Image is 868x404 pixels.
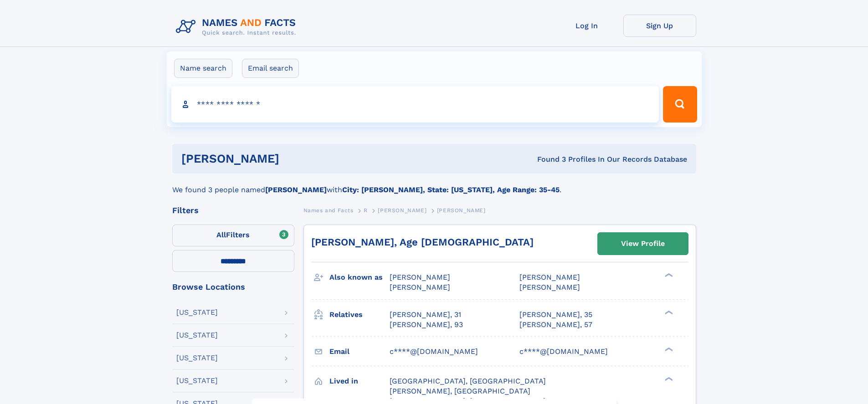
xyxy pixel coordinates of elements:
[519,283,580,291] span: [PERSON_NAME]
[390,310,461,320] a: [PERSON_NAME], 31
[364,207,368,214] span: R
[311,236,534,248] a: [PERSON_NAME], Age [DEMOGRAPHIC_DATA]
[265,185,327,194] b: [PERSON_NAME]
[663,272,673,278] div: ❯
[176,377,218,384] div: [US_STATE]
[303,205,354,216] a: Names and Facts
[390,283,450,291] span: [PERSON_NAME]
[390,387,530,395] span: [PERSON_NAME], [GEOGRAPHIC_DATA]
[663,309,673,315] div: ❯
[378,207,426,214] span: [PERSON_NAME]
[242,59,299,78] label: Email search
[176,354,218,362] div: [US_STATE]
[174,59,232,78] label: Name search
[519,310,592,320] a: [PERSON_NAME], 35
[172,225,294,246] label: Filters
[663,376,673,382] div: ❯
[623,15,696,37] a: Sign Up
[519,320,592,330] a: [PERSON_NAME], 57
[390,377,546,385] span: [GEOGRAPHIC_DATA], [GEOGRAPHIC_DATA]
[437,207,486,214] span: [PERSON_NAME]
[172,283,294,291] div: Browse Locations
[216,230,226,239] span: All
[329,270,390,285] h3: Also known as
[172,206,294,215] div: Filters
[663,86,697,123] button: Search Button
[329,307,390,322] h3: Relatives
[519,273,580,281] span: [PERSON_NAME]
[181,153,408,164] h1: [PERSON_NAME]
[408,154,687,164] div: Found 3 Profiles In Our Records Database
[342,185,560,194] b: City: [PERSON_NAME], State: [US_STATE], Age Range: 35-45
[176,309,218,316] div: [US_STATE]
[390,320,463,330] a: [PERSON_NAME], 93
[378,205,426,216] a: [PERSON_NAME]
[621,233,665,254] div: View Profile
[171,86,659,123] input: search input
[550,15,623,37] a: Log In
[663,346,673,352] div: ❯
[598,233,688,255] a: View Profile
[390,273,450,281] span: [PERSON_NAME]
[329,344,390,359] h3: Email
[176,332,218,339] div: [US_STATE]
[329,373,390,389] h3: Lived in
[172,15,303,39] img: Logo Names and Facts
[172,174,696,195] div: We found 3 people named with .
[364,205,368,216] a: R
